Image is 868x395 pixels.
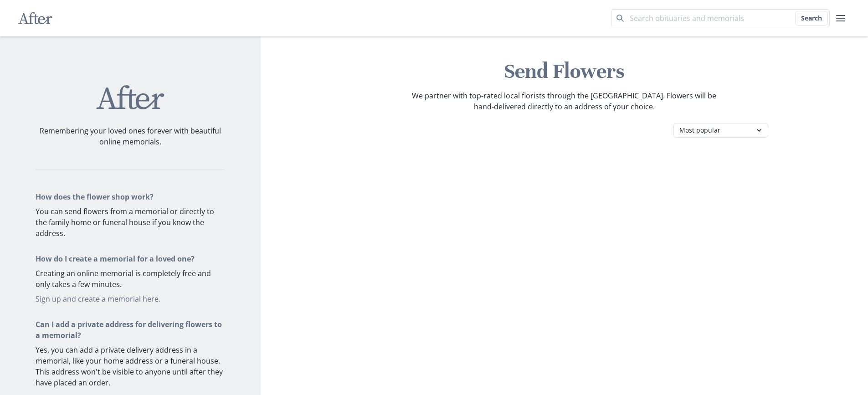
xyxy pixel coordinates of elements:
[832,9,850,27] button: user menu
[268,58,861,85] h1: Send Flowers
[36,268,225,290] p: Creating an online memorial is completely free and only takes a few minutes.
[36,206,225,239] p: You can send flowers from a memorial or directly to the family home or funeral house if you know ...
[36,319,225,341] h3: Can I add a private address for delivering flowers to a memorial?
[611,9,830,27] input: Search term
[36,191,225,202] h3: How does the flower shop work?
[795,11,828,26] button: Search
[673,123,768,138] select: Category filter
[36,344,225,388] p: Yes, you can add a private delivery address in a memorial, like your home address or a funeral ho...
[36,294,160,304] a: Sign up and create a memorial here.
[411,90,717,112] p: We partner with top-rated local florists through the [GEOGRAPHIC_DATA]. Flowers will be hand-deli...
[36,125,225,147] p: Remembering your loved ones forever with beautiful online memorials.
[36,253,225,264] h3: How do I create a memorial for a loved one?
